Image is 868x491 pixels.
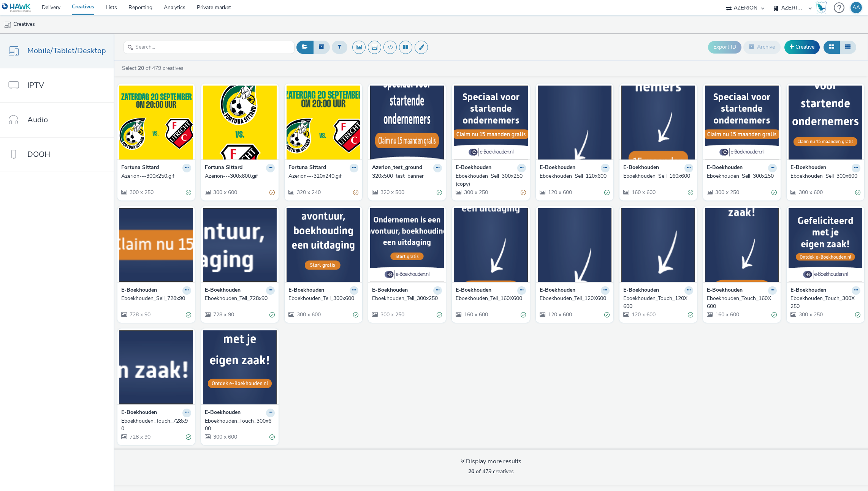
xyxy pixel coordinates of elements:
[816,2,830,14] a: Hawk Academy
[203,330,277,404] img: Eboekhouden_Touch_300x600 visual
[790,295,857,310] div: Eboekhouden_Touch_300X250
[124,41,295,54] input: Search...
[621,85,695,159] img: Eboekhouden_Sell_160x600 visual
[456,172,526,188] a: Eboekhouden_Sell_300x250 (copy)
[138,65,144,72] strong: 20
[372,295,439,302] div: Eboekhouden_Tell_300x250
[816,2,827,14] img: Hawk Academy
[121,295,188,302] div: Eboekhouden_Sell_728x90
[540,286,575,295] strong: E-Boekhouden
[839,41,856,54] button: Table
[119,330,193,404] img: Eboekhouden_Touch_728x90 visual
[186,189,191,197] div: Valid
[855,311,860,319] div: Valid
[269,433,275,441] div: Valid
[714,311,739,318] span: 160 x 600
[121,172,191,180] a: Azerion---300x250.gif
[852,2,860,13] div: AA
[269,311,275,319] div: Valid
[288,286,324,295] strong: E-Boekhouden
[604,311,610,319] div: Valid
[186,433,191,441] div: Valid
[121,295,191,302] a: Eboekhouden_Sell_728x90
[707,286,743,295] strong: E-Boekhouden
[623,164,659,172] strong: E-Boekhouden
[353,311,358,319] div: Valid
[855,189,860,197] div: Valid
[540,164,575,172] strong: E-Boekhouden
[186,311,191,319] div: Valid
[621,208,695,282] img: Eboekhouden_Touch_120X600 visual
[372,286,408,295] strong: E-Boekhouden
[205,172,272,180] div: Azerion---300x600.gif
[707,164,743,172] strong: E-Boekhouden
[129,189,154,196] span: 300 x 250
[372,172,442,180] a: 320x500_test_banner
[688,189,693,197] div: Valid
[688,311,693,319] div: Valid
[789,85,862,159] img: Eboekhouden_Sell_300x600 visual
[353,189,358,197] div: Partially valid
[27,149,50,160] span: DOOH
[456,295,526,302] a: Eboekhouden_Tell_160X600
[121,286,157,295] strong: E-Boekhouden
[707,295,777,310] a: Eboekhouden_Touch_160X600
[623,295,693,310] a: Eboekhouden_Touch_120X600
[296,189,321,196] span: 320 x 240
[540,172,607,180] div: Eboekhouden_Sell_120x600
[205,417,275,433] a: Eboekhouden_Touch_300x600
[205,172,275,180] a: Azerion---300x600.gif
[623,172,693,180] a: Eboekhouden_Sell_160x600
[205,417,272,433] div: Eboekhouden_Touch_300x600
[521,189,526,197] div: Partially valid
[119,208,193,282] img: Eboekhouden_Sell_728x90 visual
[288,295,355,302] div: Eboekhouden_Tell_300x600
[604,189,610,197] div: Valid
[540,295,607,302] div: Eboekhouden_Tell_120X600
[456,295,523,302] div: Eboekhouden_Tell_160X600
[547,311,572,318] span: 120 x 600
[205,295,275,302] a: Eboekhouden_Tell_728x90
[372,164,422,172] strong: Azerion_test_ground
[27,80,44,91] span: IPTV
[790,286,826,295] strong: E-Boekhouden
[296,311,321,318] span: 300 x 600
[456,172,523,188] div: Eboekhouden_Sell_300x250 (copy)
[121,409,157,417] strong: E-Boekhouden
[456,286,491,295] strong: E-Boekhouden
[623,295,690,310] div: Eboekhouden_Touch_120X600
[203,208,277,282] img: Eboekhouden_Tell_728x90 visual
[790,164,826,172] strong: E-Boekhouden
[708,41,741,53] button: Export ID
[468,468,474,475] strong: 20
[631,311,656,318] span: 120 x 600
[454,208,527,282] img: Eboekhouden_Tell_160X600 visual
[372,172,439,180] div: 320x500_test_banner
[287,208,360,282] img: Eboekhouden_Tell_300x600 visual
[771,189,777,197] div: Valid
[538,208,611,282] img: Eboekhouden_Tell_120X600 visual
[269,189,275,197] div: Partially valid
[203,85,277,159] img: Azerion---300x600.gif visual
[129,311,150,318] span: 728 x 90
[705,208,779,282] img: Eboekhouden_Touch_160X600 visual
[789,208,862,282] img: Eboekhouden_Touch_300X250 visual
[631,189,656,196] span: 160 x 600
[119,85,193,159] img: Azerion---300x250.gif visual
[784,40,820,54] a: Creative
[824,41,840,54] button: Grid
[463,311,488,318] span: 160 x 600
[380,189,404,196] span: 320 x 500
[2,3,31,13] img: undefined Logo
[370,85,444,159] img: 320x500_test_banner visual
[468,468,514,475] span: of 479 creatives
[705,85,779,159] img: Eboekhouden_Sell_300x250 visual
[454,85,527,159] img: Eboekhouden_Sell_300x250 (copy) visual
[623,172,690,180] div: Eboekhouden_Sell_160x600
[121,172,188,180] div: Azerion---300x250.gif
[714,189,739,196] span: 300 x 250
[547,189,572,196] span: 120 x 600
[798,189,823,196] span: 300 x 600
[129,433,150,440] span: 728 x 90
[27,114,48,125] span: Audio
